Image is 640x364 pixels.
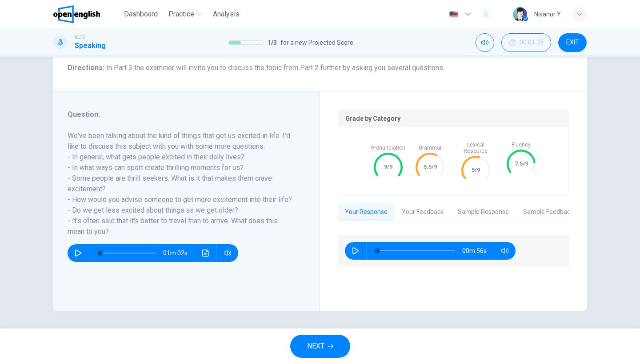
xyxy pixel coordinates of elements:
[501,33,551,52] div: Hide
[165,6,206,22] button: Practice
[213,9,240,20] span: Analysis
[338,203,395,222] button: Your Response
[68,109,295,120] h6: Question :
[520,39,544,46] span: 00:01:35
[199,244,213,262] button: Click to see the audio transcription
[124,9,158,20] span: Dashboard
[120,6,161,22] button: Dashboard
[168,9,194,20] span: Practice
[558,33,587,52] button: EXIT
[75,34,85,40] span: IELTS
[290,335,350,358] button: NEXT
[280,37,353,48] span: for a new Projected Score
[268,37,277,48] span: 1 / 3
[338,203,569,222] div: basic tabs example
[448,11,459,18] img: en
[534,9,562,20] div: Nisanur Y.
[75,40,106,51] h1: Speaking
[53,5,120,23] a: OpenEnglish logo
[371,145,405,151] span: Pronunciation
[384,163,392,170] text: 9/9
[163,244,195,262] span: 01m 02s
[68,63,572,73] h6: Directions :
[307,340,324,352] span: NEXT
[476,33,494,52] div: Mute
[209,6,243,22] button: Analysis
[451,203,516,222] button: Sample Response
[419,145,442,151] span: Grammar
[68,131,295,237] h6: We've been talking about the kind of things that get us excited in life. I'd like to discuss this...
[106,63,444,72] span: In Part 3 the examiner will invite you to discuss the topic from Part 2 further by asking you sev...
[345,115,561,122] p: Grade by Category
[566,39,579,46] span: EXIT
[512,142,531,148] span: Fluency
[395,203,451,222] button: Your Feedback
[53,5,100,23] img: OpenEnglish logo
[424,163,437,170] text: 5.5/9
[513,7,527,21] img: Profile picture
[514,160,528,167] text: 7.5/9
[462,242,494,260] span: 00m 56s
[501,33,551,52] button: 00:01:35
[516,203,580,222] button: Sample Feedback
[456,142,496,154] span: Lexical Resource
[472,166,480,173] text: 5/9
